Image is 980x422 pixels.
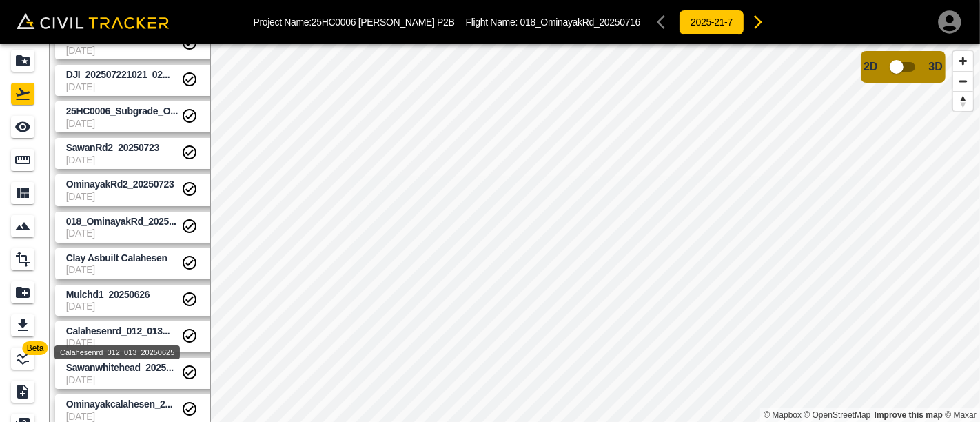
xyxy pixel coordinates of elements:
[929,61,943,73] span: 3D
[953,51,973,71] button: Zoom in
[679,10,744,35] button: 2025-21-7
[864,61,877,73] span: 2D
[953,91,973,111] button: Reset bearing to north
[953,71,973,91] button: Zoom out
[520,17,641,28] span: 018_OminayakRd_20250716
[254,17,455,28] p: Project Name: 25HC0006 [PERSON_NAME] P2B
[17,13,169,29] img: Civil Tracker
[804,410,871,420] a: OpenStreetMap
[54,345,180,359] div: Calahesenrd_012_013_20250625
[466,17,641,28] p: Flight Name:
[875,410,943,420] a: Map feedback
[945,410,977,420] a: Maxar
[764,410,802,420] a: Mapbox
